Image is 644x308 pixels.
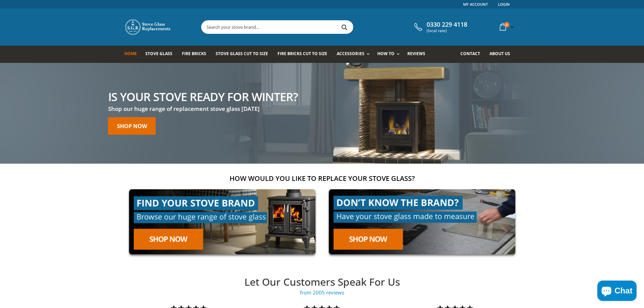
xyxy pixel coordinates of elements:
[182,51,206,56] span: Fire Bricks
[108,117,156,135] a: Shop now
[504,22,509,27] span: 0
[278,46,332,63] a: Fire Bricks Cut To Size
[427,21,467,28] span: 0330 229 4118
[182,46,211,63] a: Fire Bricks
[124,185,320,259] img: find-your-brand-cta_9b334d5d-5c94-48ed-825f-d7972bbdebd0.jpg
[490,46,515,63] a: About us
[337,21,352,33] button: Search
[460,51,480,56] span: Contact
[124,19,172,35] img: Stove Glass Replacement
[407,46,430,63] a: Reviews
[124,51,137,56] span: Home
[122,289,522,296] a: 4.90 stars from 2005 reviews
[108,105,298,113] h3: Shop our huge range of replacement stove glass [DATE]
[122,275,522,289] h2: Let Our Customers Speak For Us
[337,46,373,63] a: Accessories
[595,281,639,303] inbox-online-store-chat: Shopify online store chat
[124,46,142,63] a: Home
[490,51,510,56] span: About us
[412,21,467,33] a: 0330 229 4118 (local rate)
[201,21,429,33] input: Search your stove brand...
[145,51,172,56] span: Stove Glass
[377,46,403,63] a: How To
[124,174,520,183] h2: How would you like to replace your stove glass?
[460,46,485,63] a: Contact
[337,51,364,56] span: Accessories
[108,91,298,102] h2: Is your stove ready for winter?
[324,185,520,259] img: made-to-measure-cta_2cd95ceb-d519-4648-b0cf-d2d338fdf11f.jpg
[407,51,425,56] span: Reviews
[145,46,177,63] a: Stove Glass
[122,289,522,296] span: from 2005 reviews
[497,20,515,33] a: 0
[216,46,273,63] a: Stove Glass Cut To Size
[216,51,268,56] span: Stove Glass Cut To Size
[278,51,327,56] span: Fire Bricks Cut To Size
[427,28,467,33] span: (local rate)
[377,51,395,56] span: How To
